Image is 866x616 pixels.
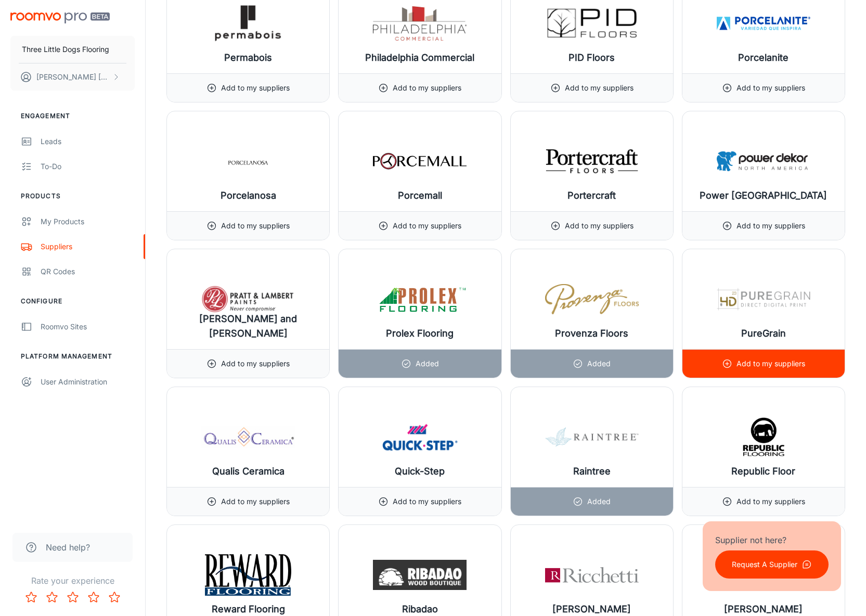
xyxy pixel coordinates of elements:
div: My Products [41,216,135,227]
h6: Portercraft [567,188,616,203]
button: Rate 4 star [83,587,104,608]
h6: Porcemall [398,188,442,203]
button: Rate 5 star [104,587,125,608]
h6: [PERSON_NAME] and [PERSON_NAME] [175,312,321,341]
p: Request A Supplier [732,559,797,570]
p: Add to my suppliers [736,220,805,232]
img: PID Floors [545,3,639,44]
img: Permabois [201,3,295,44]
div: User Administration [41,376,135,388]
p: Rate your experience [8,574,137,587]
p: Three Little Dogs Flooring [22,44,109,55]
button: Rate 3 star [62,587,83,608]
img: Quick-Step [373,416,467,458]
button: Rate 2 star [42,587,62,608]
div: QR Codes [41,266,135,277]
p: Add to my suppliers [221,358,290,369]
h6: PureGrain [741,326,786,341]
h6: Porcelanosa [221,188,276,203]
h6: Power [GEOGRAPHIC_DATA] [700,188,827,203]
h6: Republic Floor [731,464,795,479]
p: Add to my suppliers [221,220,290,232]
p: Supplier not here? [715,534,829,546]
img: Provenza Floors [545,278,639,320]
img: Raintree [545,416,639,458]
img: Pratt and Lambert [201,278,295,320]
h6: Prolex Flooring [386,326,454,341]
button: [PERSON_NAME] [PERSON_NAME] [10,63,135,91]
h6: Qualis Ceramica [212,464,285,479]
div: To-do [41,161,135,172]
div: Roomvo Sites [41,321,135,332]
button: Three Little Dogs Flooring [10,36,135,63]
img: Porcemall [373,140,467,182]
h6: Quick-Step [395,464,445,479]
img: Power Dekor North America [717,140,810,182]
h6: Philadelphia Commercial [365,50,474,65]
button: Rate 1 star [21,587,42,608]
img: Porcelanosa [201,140,295,182]
img: Roomvo PRO Beta [10,12,110,23]
p: Added [416,358,439,369]
button: Request A Supplier [715,550,829,579]
div: Suppliers [41,241,135,252]
img: Qualis Ceramica [201,416,295,458]
h6: Permabois [224,50,272,65]
p: Add to my suppliers [736,496,805,507]
span: Need help? [46,541,90,554]
p: Add to my suppliers [565,82,634,94]
p: [PERSON_NAME] [PERSON_NAME] [36,71,110,83]
p: Add to my suppliers [221,496,290,507]
h6: Provenza Floors [555,326,628,341]
p: Add to my suppliers [736,82,805,94]
img: Porcelanite [717,3,810,44]
p: Add to my suppliers [736,358,805,369]
h6: Raintree [573,464,611,479]
p: Add to my suppliers [393,82,461,94]
p: Add to my suppliers [565,220,634,232]
p: Added [587,496,611,507]
h6: Porcelanite [738,50,789,65]
img: Philadelphia Commercial [373,3,467,44]
img: PureGrain [717,278,810,320]
p: Added [587,358,611,369]
img: Prolex Flooring [373,278,467,320]
div: Leads [41,136,135,147]
p: Add to my suppliers [393,220,461,232]
p: Add to my suppliers [393,496,461,507]
img: Portercraft [545,140,639,182]
h6: PID Floors [568,50,615,65]
img: Republic Floor [717,416,810,458]
img: Ribadao [373,554,467,596]
p: Add to my suppliers [221,82,290,94]
img: Reward Flooring [201,554,295,596]
img: Ricchetti [545,554,639,596]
